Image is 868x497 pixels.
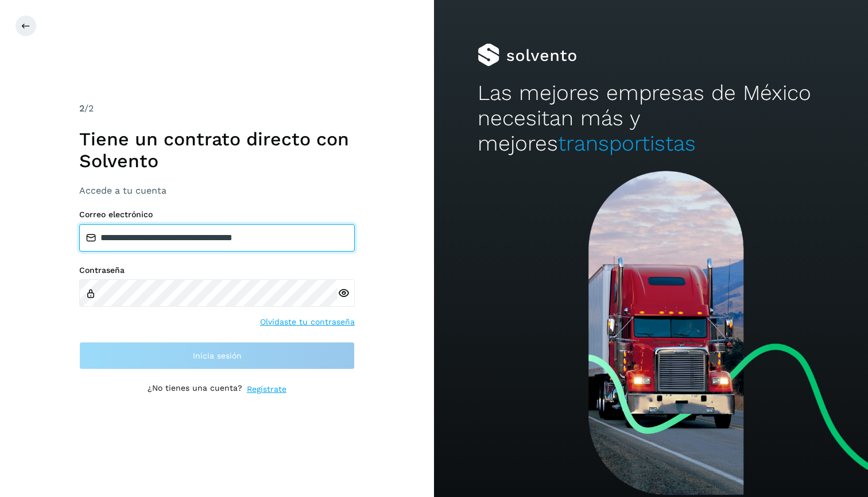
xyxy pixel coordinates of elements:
[79,102,355,115] div: /2
[79,210,355,219] label: Correo electrónico
[79,265,355,275] label: Contraseña
[193,352,242,360] span: Inicia sesión
[260,316,355,328] a: Olvidaste tu contraseña
[148,383,242,395] p: ¿No tienes una cuenta?
[79,342,355,369] button: Inicia sesión
[79,103,84,114] span: 2
[79,128,355,172] h1: Tiene un contrato directo con Solvento
[79,185,355,196] h3: Accede a tu cuenta
[558,131,696,156] span: transportistas
[247,383,286,395] a: Regístrate
[478,80,825,157] h2: Las mejores empresas de México necesitan más y mejores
